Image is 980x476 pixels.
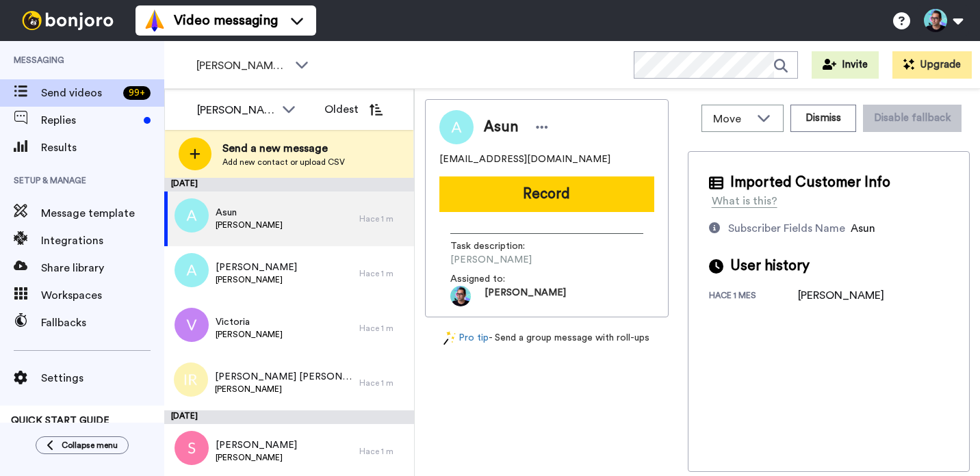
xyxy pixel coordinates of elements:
img: a.png [175,198,209,233]
span: Collapse menu [62,440,118,451]
button: Disable fallback [863,105,962,132]
img: bj-logo-header-white.svg [16,11,119,30]
span: Asun [216,206,283,220]
button: Dismiss [790,105,856,132]
div: Subscriber Fields Name [728,220,845,237]
img: 061490e1-8e71-4a09-818f-43e2a9bcd350-1748471248.jpg [450,286,471,306]
span: Send a new message [222,140,345,157]
button: Invite [812,51,879,79]
span: Message template [41,205,164,222]
div: Hace 1 m [359,378,407,388]
span: Add new contact or upload CSV [222,157,345,168]
span: Fallbacks [41,315,164,331]
div: [PERSON_NAME] [798,287,884,304]
img: a.png [175,253,209,287]
span: [PERSON_NAME] - General [196,57,288,74]
img: magic-wand.svg [443,331,456,345]
div: 99 + [123,86,151,100]
div: Hace 1 m [359,446,407,457]
button: Upgrade [892,51,972,79]
a: Pro tip [443,331,489,345]
span: [PERSON_NAME] [216,261,297,274]
span: [PERSON_NAME] [216,438,297,452]
span: [PERSON_NAME] [485,286,566,306]
span: Asun [851,223,875,234]
div: [DATE] [164,178,414,191]
span: Imported Customer Info [730,172,890,193]
div: hace 1 mes [709,290,798,304]
img: vm-color.svg [144,10,166,31]
span: [PERSON_NAME] [216,274,297,285]
span: Results [41,140,164,156]
span: [PERSON_NAME] [PERSON_NAME] [215,370,352,384]
span: Assigned to: [450,272,546,286]
img: s.png [175,431,209,465]
span: Send videos [41,85,118,101]
div: Hace 1 m [359,213,407,224]
button: Collapse menu [36,436,129,454]
span: Replies [41,112,138,129]
span: User history [730,256,810,276]
img: ir.png [174,362,208,397]
img: v.png [175,308,209,342]
div: What is this? [712,193,777,209]
span: [PERSON_NAME] [216,452,297,463]
button: Oldest [314,96,393,123]
span: [PERSON_NAME] [216,220,283,230]
div: [PERSON_NAME] Accion Viral [197,102,275,118]
div: [DATE] [164,410,414,424]
span: Asun [484,117,518,137]
span: [PERSON_NAME] [216,329,283,340]
button: Record [439,176,654,212]
img: Image of Asun [439,110,474,144]
span: [PERSON_NAME] [450,253,580,267]
span: Task description : [450,239,546,253]
span: [EMAIL_ADDRESS][DOMAIN_NAME] [439,153,610,166]
span: Share library [41,260,164,276]
span: Workspaces [41,287,164,304]
span: Settings [41,370,164,386]
span: Victoria [216,315,283,329]
div: Hace 1 m [359,268,407,279]
div: Hace 1 m [359,323,407,334]
span: QUICK START GUIDE [11,416,109,425]
span: Video messaging [174,11,278,30]
span: Move [713,111,750,127]
span: [PERSON_NAME] [215,384,352,395]
span: Integrations [41,233,164,249]
div: - Send a group message with roll-ups [425,331,669,345]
